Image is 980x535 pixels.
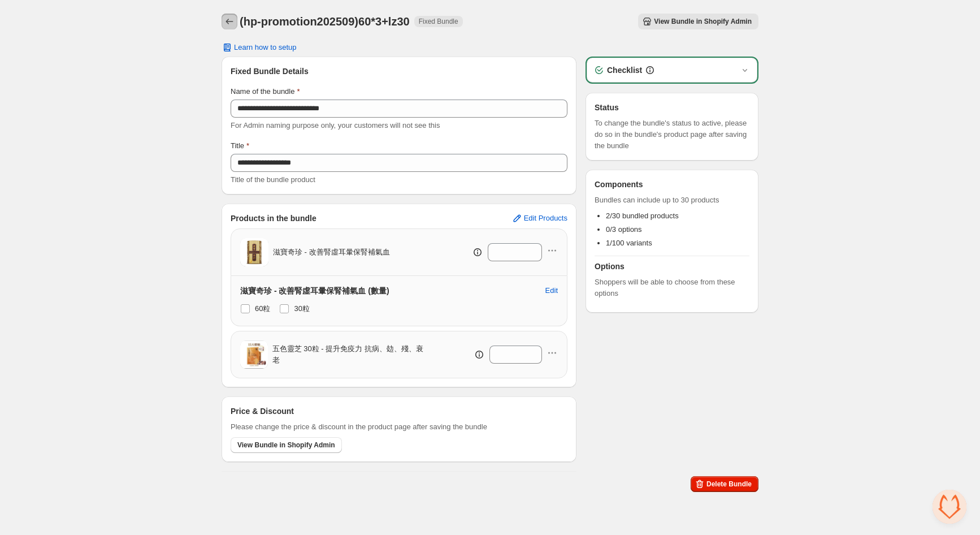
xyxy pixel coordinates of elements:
[231,437,342,453] button: View Bundle in Shopify Admin
[595,195,749,206] span: Bundles can include up to 30 products
[595,261,749,272] h3: Options
[595,102,749,113] h3: Status
[595,179,643,190] h3: Components
[272,343,426,366] span: 五色靈芝 30粒 - 提升免疫力 抗病、攰、殘、衰老
[255,304,270,313] span: 60粒
[607,64,642,76] h3: Checklist
[240,285,389,296] h3: 滋寶奇珍 - 改善腎虛耳暈保腎補氣血 (數量)
[606,212,679,220] span: 2/30 bundled products
[595,118,749,152] span: To change the bundle's status to active, please do so in the bundle's product page after saving t...
[231,175,315,184] span: Title of the bundle product
[691,476,758,492] button: Delete Bundle
[240,341,268,369] img: 五色靈芝 30粒 - 提升免疫力 抗病、攰、殘、衰老
[231,421,487,433] span: Please change the price & discount in the product page after saving the bundle
[419,17,458,26] span: Fixed Bundle
[240,238,268,266] img: 滋寶奇珍 - 改善腎虛耳暈保腎補氣血
[524,214,567,223] span: Edit Products
[294,304,309,313] span: 30粒
[273,247,390,258] span: 滋寶奇珍 - 改善腎虛耳暈保腎補氣血
[933,490,966,524] div: Open chat
[222,14,237,29] button: Back
[231,405,294,417] h3: Price & Discount
[231,86,300,97] label: Name of the bundle
[638,14,758,29] button: View Bundle in Shopify Admin
[706,480,752,489] span: Delete Bundle
[606,225,642,234] span: 0/3 options
[240,15,410,28] h1: (hp-promotion202509)60*3+lz30
[595,277,749,299] span: Shoppers will be able to choose from these options
[606,239,652,247] span: 1/100 variants
[505,209,574,227] button: Edit Products
[539,282,565,300] button: Edit
[234,43,297,52] span: Learn how to setup
[231,213,316,224] h3: Products in the bundle
[237,441,335,450] span: View Bundle in Shopify Admin
[231,140,249,152] label: Title
[231,66,567,77] h3: Fixed Bundle Details
[654,17,752,26] span: View Bundle in Shopify Admin
[215,40,303,55] button: Learn how to setup
[545,286,558,295] span: Edit
[231,121,440,130] span: For Admin naming purpose only, your customers will not see this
